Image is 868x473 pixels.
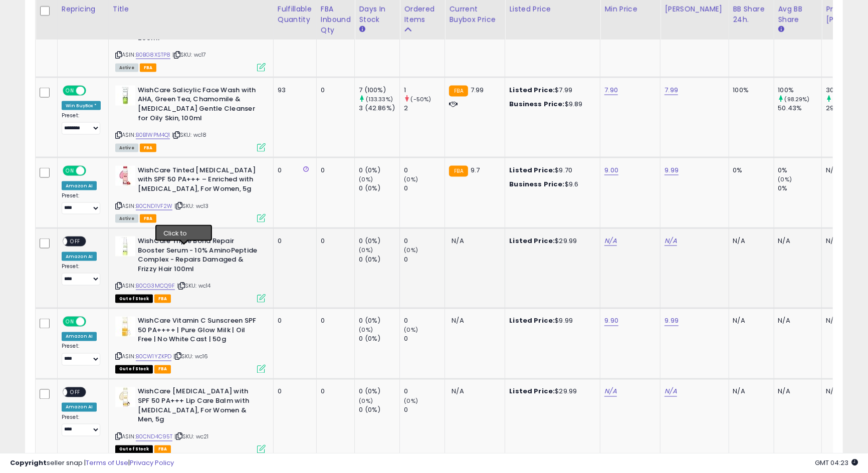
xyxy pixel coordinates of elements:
[136,433,173,441] a: B0CND4C95T
[62,332,97,341] div: Amazon AI
[62,112,101,134] div: Preset:
[509,317,592,326] div: $9.99
[359,25,365,34] small: Days In Stock.
[136,51,171,59] a: B0BG8XSTP8
[604,316,618,326] a: 9.90
[138,387,260,427] b: WishCare [MEDICAL_DATA] with SPF 50 PA+++ Lip Care Balm with [MEDICAL_DATA], For Women & Men, 5g
[778,4,818,25] div: Avg BB Share
[404,335,445,344] div: 0
[404,246,418,254] small: (0%)
[509,166,592,175] div: $9.70
[359,387,399,396] div: 0 (0%)
[321,4,351,35] div: FBA inbound Qty
[177,282,211,290] span: | SKU: wc14
[604,165,618,175] a: 9.00
[833,95,854,103] small: (3.76%)
[154,295,171,303] span: FBA
[138,166,260,196] b: WishCare Tinted [MEDICAL_DATA] with SPF 50 PA+++ – Enriched with [MEDICAL_DATA], For Women, 5g
[62,263,101,285] div: Preset:
[778,166,822,175] div: 0%
[733,387,766,396] div: N/A
[509,237,592,246] div: $29.99
[509,85,555,95] b: Listed Price:
[404,104,445,113] div: 2
[154,365,171,374] span: FBA
[509,179,564,189] b: Business Price:
[115,295,153,303] span: All listings that are currently out of stock and unavailable for purchase on Amazon
[136,202,173,210] a: B0CND1VF2W
[733,166,766,175] div: 0%
[278,4,312,25] div: Fulfillable Quantity
[471,165,480,175] span: 9.7
[85,166,101,175] span: OFF
[115,86,135,106] img: 31HHqOX4goL._SL40_.jpg
[62,403,97,412] div: Amazon AI
[404,387,445,396] div: 0
[359,326,373,334] small: (0%)
[665,316,679,326] a: 9.99
[509,165,555,175] b: Listed Price:
[604,85,618,95] a: 7.90
[138,86,260,125] b: WishCare Salicylic Face Wash with AHA, Green Tea, Chamomile & [MEDICAL_DATA] Gentle Cleanser for ...
[404,86,445,95] div: 1
[85,86,101,95] span: OFF
[62,4,104,14] div: Repricing
[115,237,135,257] img: 31lOWvwsNyL._SL40_.jpg
[404,4,441,25] div: Ordered Items
[64,166,76,175] span: ON
[10,458,47,467] strong: Copyright
[733,86,766,95] div: 100%
[509,387,555,396] b: Listed Price:
[449,4,501,25] div: Current Buybox Price
[115,237,266,302] div: ASIN:
[62,252,97,261] div: Amazon AI
[452,316,464,326] span: N/A
[321,237,347,246] div: 0
[321,86,347,95] div: 0
[67,238,83,246] span: OFF
[785,95,810,103] small: (98.29%)
[62,414,101,436] div: Preset:
[321,317,347,326] div: 0
[359,255,399,264] div: 0 (0%)
[733,317,766,326] div: N/A
[404,175,418,183] small: (0%)
[140,64,157,72] span: FBA
[778,104,822,113] div: 50.43%
[404,326,418,334] small: (0%)
[136,131,170,139] a: B0B1WPM4Q1
[509,180,592,189] div: $9.6
[174,433,209,441] span: | SKU: wc21
[665,165,679,175] a: 9.99
[138,317,260,347] b: WishCare Vitamin C Sunscreen SPF 50 PA++++ | Pure Glow Milk | Oil Free | No White Cast | 50g
[778,237,814,246] div: N/A
[778,86,822,95] div: 100%
[665,387,677,397] a: N/A
[359,184,399,193] div: 0 (0%)
[321,387,347,396] div: 0
[404,406,445,415] div: 0
[115,365,153,374] span: All listings that are currently out of stock and unavailable for purchase on Amazon
[778,184,822,193] div: 0%
[115,166,135,186] img: 310L20qcK1L._SL40_.jpg
[174,202,209,210] span: | SKU: wc13
[359,175,373,183] small: (0%)
[86,458,128,467] a: Terms of Use
[359,397,373,405] small: (0%)
[404,237,445,246] div: 0
[62,181,97,190] div: Amazon AI
[115,387,135,407] img: 31QZj0-ZjoL._SL40_.jpg
[359,406,399,415] div: 0 (0%)
[359,317,399,326] div: 0 (0%)
[278,166,309,175] div: 0
[604,236,616,246] a: N/A
[404,166,445,175] div: 0
[140,144,157,152] span: FBA
[359,166,399,175] div: 0 (0%)
[136,282,175,290] a: B0CG3MCQ9F
[359,237,399,246] div: 0 (0%)
[359,4,395,25] div: Days In Stock
[67,388,83,397] span: OFF
[366,95,393,103] small: (133.33%)
[115,86,266,151] div: ASIN:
